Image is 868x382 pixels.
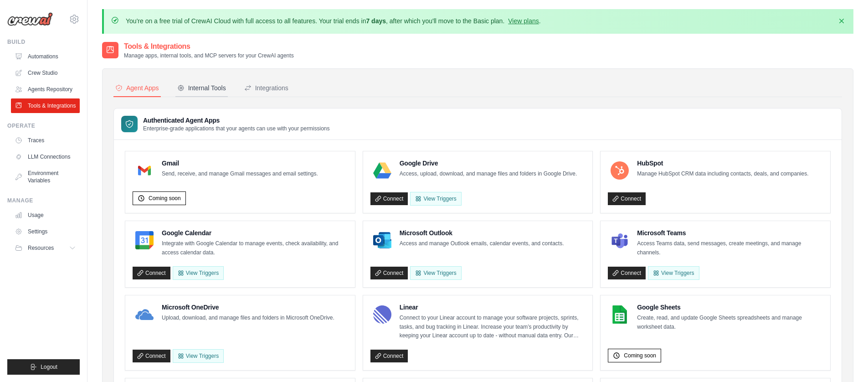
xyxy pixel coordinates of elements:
[124,52,294,59] p: Manage apps, internal tools, and MCP servers for your CrewAI agents
[7,122,80,129] div: Operate
[637,314,823,331] p: Create, read, and update Google Sheets spreadsheets and manage worksheet data.
[11,133,80,148] a: Traces
[611,231,629,249] img: Microsoft Teams Logo
[637,159,808,168] h4: HubSpot
[400,170,577,179] p: Access, upload, download, and manage files and folders in Google Drive.
[637,303,823,312] h4: Google Sheets
[366,17,386,25] strong: 7 days
[608,267,646,279] a: Connect
[370,267,408,279] a: Connect
[400,159,577,168] h4: Google Drive
[11,166,80,188] a: Environment Variables
[7,197,80,204] div: Manage
[400,228,564,237] h4: Microsoft Outlook
[113,80,161,97] button: Agent Apps
[373,231,391,249] img: Microsoft Outlook Logo
[7,12,53,26] img: Logo
[124,41,294,52] h2: Tools & Integrations
[608,192,646,205] a: Connect
[162,239,348,257] p: Integrate with Google Calendar to manage events, check availability, and access calendar data.
[11,98,80,113] a: Tools & Integrations
[624,352,656,359] span: Coming soon
[244,83,288,93] div: Integrations
[28,244,54,252] span: Resources
[410,266,461,280] : View Triggers
[143,125,330,132] p: Enterprise-grade applications that your agents can use with your permissions
[175,80,228,97] button: Internal Tools
[162,170,318,179] p: Send, receive, and manage Gmail messages and email settings.
[373,161,391,180] img: Google Drive Logo
[11,224,80,239] a: Settings
[11,66,80,80] a: Crew Studio
[177,83,226,93] div: Internal Tools
[11,208,80,222] a: Usage
[11,150,80,164] a: LLM Connections
[126,16,541,26] p: You're on a free trial of CrewAI Cloud with full access to all features. Your trial ends in , aft...
[115,83,159,93] div: Agent Apps
[637,228,823,237] h4: Microsoft Teams
[637,239,823,257] p: Access Teams data, send messages, create meetings, and manage channels.
[133,267,170,279] a: Connect
[162,159,318,168] h4: Gmail
[173,349,224,363] : View Triggers
[7,38,80,46] div: Build
[7,359,80,375] button: Logout
[149,195,181,202] span: Coming soon
[400,303,586,312] h4: Linear
[11,241,80,255] button: Resources
[135,305,154,324] img: Microsoft OneDrive Logo
[133,350,170,362] a: Connect
[135,161,154,180] img: Gmail Logo
[11,82,80,97] a: Agents Repository
[410,192,461,206] : View Triggers
[242,80,290,97] button: Integrations
[173,266,224,280] button: View Triggers
[373,305,391,324] img: Linear Logo
[135,231,154,249] img: Google Calendar Logo
[400,314,586,341] p: Connect to your Linear account to manage your software projects, sprints, tasks, and bug tracking...
[611,305,629,324] img: Google Sheets Logo
[162,314,334,323] p: Upload, download, and manage files and folders in Microsoft OneDrive.
[11,49,80,64] a: Automations
[611,161,629,180] img: HubSpot Logo
[41,363,57,371] span: Logout
[143,116,330,125] h3: Authenticated Agent Apps
[508,17,539,25] a: View plans
[162,228,348,237] h4: Google Calendar
[637,170,808,179] p: Manage HubSpot CRM data including contacts, deals, and companies.
[400,239,564,248] p: Access and manage Outlook emails, calendar events, and contacts.
[162,303,334,312] h4: Microsoft OneDrive
[370,192,408,205] a: Connect
[648,266,699,280] : View Triggers
[370,350,408,362] a: Connect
